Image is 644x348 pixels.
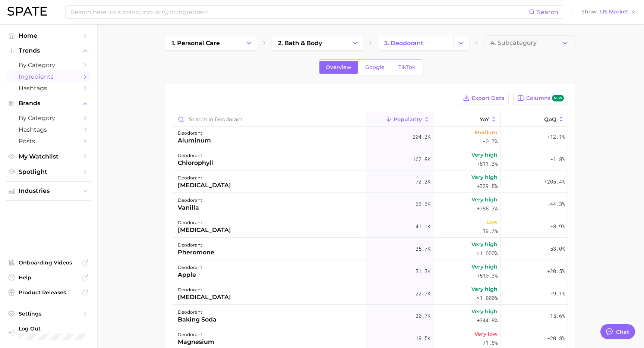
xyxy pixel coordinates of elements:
span: +510.3% [477,271,498,280]
span: Onboarding Videos [19,259,78,266]
div: deodorant [178,173,231,182]
span: Help [19,274,78,281]
span: 22.7k [416,289,430,298]
button: 4. Subcategory [484,35,575,50]
button: deodorantpheromone35.7kVery high>1,000%-53.0% [173,238,568,260]
span: +811.3% [477,159,498,168]
a: Spotlight [6,166,91,178]
a: Ingredients [6,71,91,82]
button: deodorantvanilla66.6kVery high+788.3%-44.3% [173,193,568,215]
span: +12.1% [547,132,565,141]
div: apple [178,270,202,279]
span: 2. bath & body [278,40,322,47]
div: deodorant [178,308,217,317]
span: +788.3% [477,204,498,213]
div: chlorophyll [178,159,213,167]
span: QoQ [544,116,556,122]
span: -53.0% [547,244,565,253]
span: Very high [471,150,498,159]
span: Very low [474,329,498,338]
div: deodorant [178,196,202,205]
span: 3. deodorant [384,40,423,47]
button: Industries [6,185,91,197]
span: Very high [471,307,498,316]
span: new [552,95,564,102]
a: Settings [6,308,91,319]
a: Posts [6,135,91,147]
span: TikTok [398,64,416,70]
a: 2. bath & body [272,35,347,50]
span: by Category [19,62,78,69]
a: Help [6,272,91,283]
span: Very high [471,195,498,204]
input: Search in deodorant [173,112,366,126]
span: >1,000% [477,294,498,301]
span: -0.7% [483,137,498,146]
a: Overview [319,61,358,74]
span: Industries [19,188,78,194]
a: Hashtags [6,82,91,94]
div: deodorant [178,129,211,138]
div: [MEDICAL_DATA] [178,293,231,302]
span: Very high [471,240,498,249]
span: >1,000% [477,250,498,257]
span: 66.6k [416,200,430,209]
span: Trends [19,47,78,54]
span: Very high [471,262,498,271]
span: 204.2k [413,132,430,141]
span: 35.7k [416,244,430,253]
a: 1. personal care [165,35,241,50]
span: Columns [526,95,564,102]
span: 72.2k [416,177,430,186]
button: Columnsnew [513,92,568,104]
a: My Watchlist [6,151,91,162]
span: Very high [471,173,498,182]
span: Ingredients [19,73,78,80]
span: Very high [471,285,498,294]
span: -15.6% [547,311,565,320]
span: US Market [600,10,628,14]
button: deodorantapple31.3kVery high+510.3%+20.5% [173,260,568,282]
img: SPATE [7,7,47,16]
span: -8.9% [550,222,565,231]
span: -1.8% [550,155,565,164]
div: magnesium [178,338,214,347]
button: Brands [6,98,91,109]
button: Trends [6,45,91,56]
a: by Category [6,112,91,124]
span: Settings [19,310,78,317]
div: deodorant [178,330,214,339]
button: deodorant[MEDICAL_DATA]72.2kVery high+329.8%+205.4% [173,170,568,193]
span: 4. Subcategory [490,40,537,46]
span: 162.8k [413,155,430,164]
button: Change Category [347,35,363,50]
span: Search [537,9,558,16]
button: Export Data [459,92,509,104]
span: -71.6% [480,338,498,347]
span: Hashtags [19,126,78,133]
span: Overview [326,64,351,70]
span: Low [486,217,498,226]
a: Log out. Currently logged in with e-mail ellenlennon@goodkindco.com. [6,323,91,342]
span: +329.8% [477,182,498,191]
span: Spotlight [19,168,78,175]
button: deodorantaluminum204.2kMedium-0.7%+12.1% [173,126,568,148]
span: Brands [19,100,78,107]
span: 19.5k [416,334,430,343]
a: TikTok [392,61,422,74]
span: +205.4% [544,177,565,186]
div: pheromone [178,248,214,257]
span: by Category [19,115,78,122]
div: aluminum [178,136,211,145]
a: Google [359,61,391,74]
span: My Watchlist [19,153,78,160]
div: [MEDICAL_DATA] [178,181,231,190]
span: -20.8% [547,334,565,343]
a: Hashtags [6,124,91,135]
a: by Category [6,59,91,71]
a: Onboarding Videos [6,257,91,268]
span: Medium [475,128,498,137]
button: deodorantbaking soda20.7kVery high+344.8%-15.6% [173,305,568,327]
span: 20.7k [416,311,430,320]
span: +20.5% [547,267,565,276]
